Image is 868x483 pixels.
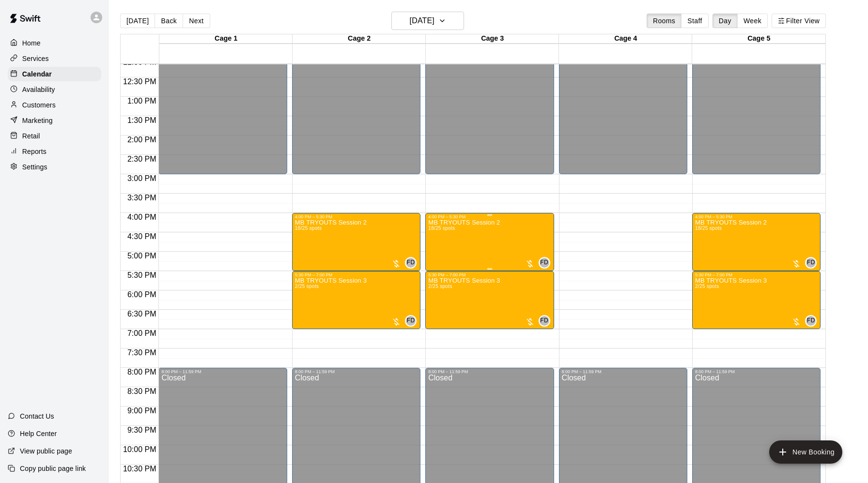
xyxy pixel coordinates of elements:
[681,14,709,28] button: Staff
[125,368,159,376] span: 8:00 PM
[22,85,55,94] p: Availability
[8,67,101,81] a: Calendar
[22,147,46,156] p: Reports
[125,290,159,299] span: 6:00 PM
[809,315,817,327] span: Front Desk
[428,226,455,231] span: 18/25 spots filled
[428,284,452,289] span: 2/25 spots filled
[8,51,101,66] a: Services
[8,160,101,174] a: Settings
[22,69,52,79] p: Calendar
[542,257,550,269] span: Front Desk
[426,34,559,44] div: Cage 3
[695,226,722,231] span: 18/25 spots filled
[22,116,53,125] p: Marketing
[125,232,159,241] span: 4:30 PM
[428,272,551,277] div: 5:30 PM – 7:00 PM
[692,213,821,271] div: 4:00 PM – 5:30 PM: MB TRYOUTS Session 2
[695,272,818,277] div: 5:30 PM – 7:00 PM
[807,316,815,326] span: FD
[121,465,158,473] span: 10:30 PM
[293,34,426,44] div: Cage 2
[20,446,72,456] p: View public page
[125,194,159,202] span: 3:30 PM
[295,214,418,219] div: 4:00 PM – 5:30 PM
[540,316,548,326] span: FD
[540,258,548,268] span: FD
[692,271,821,329] div: 5:30 PM – 7:00 PM: MB TRYOUTS Session 3
[295,272,418,277] div: 5:30 PM – 7:00 PM
[407,258,415,268] span: FD
[159,34,293,44] div: Cage 1
[22,54,49,63] p: Services
[713,14,738,28] button: Day
[292,213,420,271] div: 4:00 PM – 5:30 PM: MB TRYOUTS Session 2
[161,369,284,374] div: 8:00 PM – 11:59 PM
[695,284,719,289] span: 2/25 spots filled
[22,100,56,110] p: Customers
[692,34,825,44] div: Cage 5
[428,369,551,374] div: 8:00 PM – 11:59 PM
[125,252,159,260] span: 5:00 PM
[183,14,210,28] button: Next
[292,271,420,329] div: 5:30 PM – 7:00 PM: MB TRYOUTS Session 3
[8,82,101,97] a: Availability
[539,315,550,327] div: Front Desk
[8,113,101,128] a: Marketing
[769,440,842,464] button: add
[125,174,159,182] span: 3:00 PM
[125,97,159,105] span: 1:00 PM
[295,226,322,231] span: 18/25 spots filled
[125,426,159,434] span: 9:30 PM
[125,155,159,163] span: 2:30 PM
[409,315,417,327] span: Front Desk
[125,348,159,357] span: 7:30 PM
[695,369,818,374] div: 8:00 PM – 11:59 PM
[425,213,554,271] div: 4:00 PM – 5:30 PM: MB TRYOUTS Session 2
[295,369,418,374] div: 8:00 PM – 11:59 PM
[407,316,415,326] span: FD
[737,14,768,28] button: Week
[8,36,101,50] div: Home
[125,213,159,221] span: 4:00 PM
[805,315,817,327] div: Front Desk
[8,98,101,112] a: Customers
[22,131,40,141] p: Retail
[772,14,826,28] button: Filter View
[539,257,550,269] div: Front Desk
[22,162,47,172] p: Settings
[125,116,159,124] span: 1:30 PM
[428,214,551,219] div: 4:00 PM – 5:30 PM
[695,214,818,219] div: 4:00 PM – 5:30 PM
[409,257,417,269] span: Front Desk
[125,136,159,144] span: 2:00 PM
[391,12,464,30] button: [DATE]
[125,329,159,337] span: 7:00 PM
[125,387,159,395] span: 8:30 PM
[125,271,159,279] span: 5:30 PM
[125,407,159,415] span: 9:00 PM
[8,144,101,159] a: Reports
[807,258,815,268] span: FD
[410,14,434,28] h6: [DATE]
[155,14,183,28] button: Back
[295,284,319,289] span: 2/25 spots filled
[805,257,817,269] div: Front Desk
[405,315,417,327] div: Front Desk
[20,411,54,421] p: Contact Us
[647,14,682,28] button: Rooms
[125,310,159,318] span: 6:30 PM
[562,369,684,374] div: 8:00 PM – 11:59 PM
[20,464,86,473] p: Copy public page link
[22,38,41,48] p: Home
[8,129,101,143] a: Retail
[120,14,155,28] button: [DATE]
